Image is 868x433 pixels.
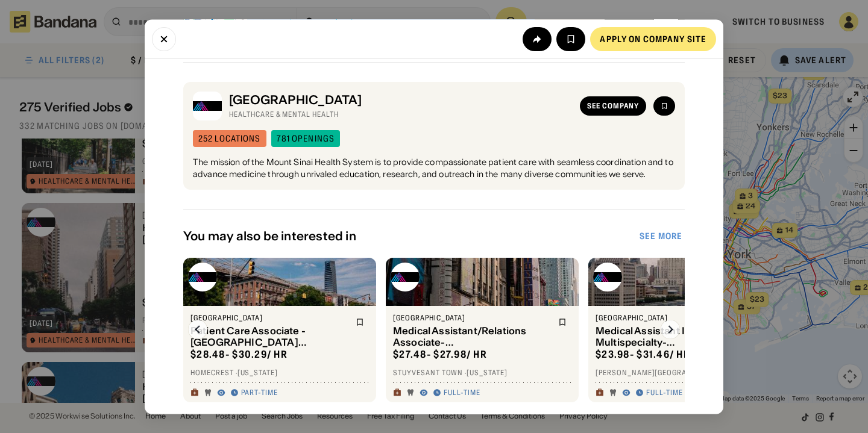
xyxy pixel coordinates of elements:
div: [GEOGRAPHIC_DATA] [596,314,753,323]
div: Part-time [241,388,278,398]
img: Mount Sinai logo [391,263,420,292]
div: You may also be interested in [183,229,637,244]
div: Full-time [646,388,683,398]
div: The mission of the Mount Sinai Health System is to provide compassionate patient care with seamle... [193,157,675,180]
img: Right Arrow [661,320,680,340]
div: Medical Assistant I-Multispecialty-[GEOGRAPHIC_DATA]-Full Time-Day-Offsite [596,325,753,348]
div: Apply on company site [600,34,706,43]
div: $ 23.98 - $31.46 / hr [596,349,690,361]
img: Mount Sinai logo [193,92,222,120]
div: 252 locations [198,134,261,143]
img: Left Arrow [188,320,207,340]
div: $ 27.48 - $27.98 / hr [393,349,487,361]
img: Mount Sinai logo [188,263,217,292]
div: Patient Care Associate - [GEOGRAPHIC_DATA] [GEOGRAPHIC_DATA] - Float Pool - 0.4 fte - Part-time -... [190,325,348,348]
div: See more [640,232,682,241]
div: [GEOGRAPHIC_DATA] [190,314,348,323]
div: Stuyvesant Town · [US_STATE] [393,368,571,378]
div: See company [587,102,639,110]
div: [GEOGRAPHIC_DATA] [393,314,551,323]
div: Healthcare & Mental Health [229,110,573,120]
div: Full-time [444,388,480,398]
div: [PERSON_NAME][GEOGRAPHIC_DATA] · [US_STATE] [596,368,774,378]
div: Medical Assistant/Relations Associate- [GEOGRAPHIC_DATA] Doctors Medical Group - Full Time - Days [393,325,551,348]
img: Mount Sinai logo [593,263,622,292]
div: Homecrest · [US_STATE] [190,368,369,378]
div: 781 openings [277,134,335,143]
div: $ 28.48 - $30.29 / hr [190,349,288,361]
button: Close [152,26,176,51]
div: [GEOGRAPHIC_DATA] [229,93,573,108]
